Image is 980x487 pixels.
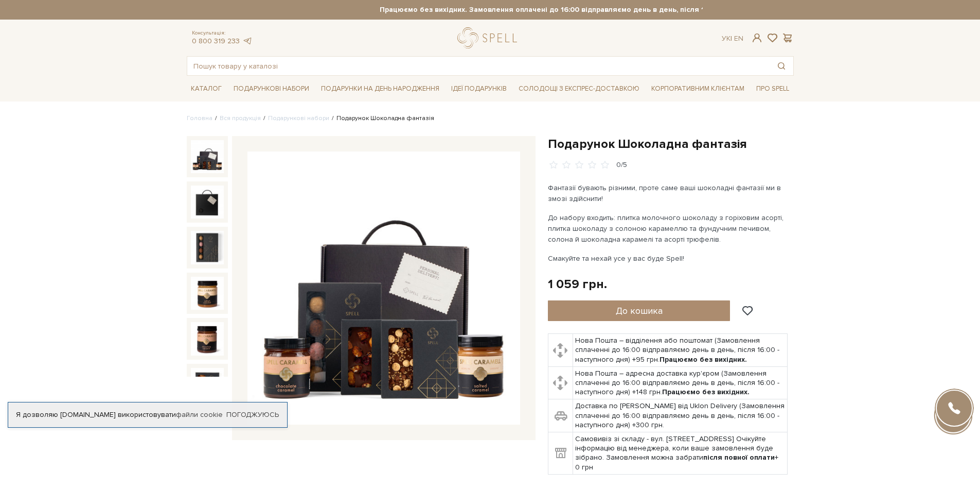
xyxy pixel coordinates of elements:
img: Подарунок Шоколадна фантазія [191,368,224,401]
td: Доставка по [PERSON_NAME] від Uklon Delivery (Замовлення сплаченні до 16:00 відправляємо день в д... [573,399,788,432]
div: Я дозволяю [DOMAIN_NAME] використовувати [8,410,287,419]
div: Ук [722,34,743,43]
b: Працюємо без вихідних. [662,388,750,396]
a: Головна [187,114,212,122]
span: Ідеї подарунків [447,81,511,97]
span: Подарунки на День народження [317,81,443,97]
p: Фантазії бувають різними, проте саме ваші шоколадні фантазії ми в змозі здійснити! [548,182,789,204]
h1: Подарунок Шоколадна фантазія [548,136,794,152]
td: Самовивіз зі складу - вул. [STREET_ADDRESS] Очікуйте інформацію від менеджера, коли ваше замовлен... [573,432,788,475]
img: Подарунок Шоколадна фантазія [191,277,224,310]
input: Пошук товару у каталозі [187,57,770,75]
span: Консультація: [192,30,253,37]
td: Нова Пошта – відділення або поштомат (Замовлення сплаченні до 16:00 відправляємо день в день, піс... [573,334,788,367]
div: 1 059 грн. [548,276,607,292]
div: 0/5 [616,160,627,170]
a: Вся продукція [220,114,261,122]
strong: Працюємо без вихідних. Замовлення оплачені до 16:00 відправляємо день в день, після 16:00 - насту... [278,5,885,14]
li: Подарунок Шоколадна фантазія [329,114,434,123]
p: Смакуйте та нехай усе у вас буде Spell! [548,253,789,264]
a: Корпоративним клієнтам [647,80,749,97]
img: Подарунок Шоколадна фантазія [247,152,520,425]
td: Нова Пошта – адресна доставка кур'єром (Замовлення сплаченні до 16:00 відправляємо день в день, п... [573,366,788,399]
button: Пошук товару у каталозі [770,57,793,75]
b: після повної оплати [703,453,775,462]
span: Каталог [187,81,226,97]
a: 0 800 319 233 [192,37,240,45]
span: Про Spell [752,81,793,97]
a: telegram [242,37,253,45]
a: Подарункові набори [268,114,329,122]
p: До набору входить: плитка молочного шоколаду з горіховим асорті, плитка шоколаду з солоною караме... [548,212,789,245]
span: | [730,34,732,43]
span: До кошика [616,305,663,316]
a: logo [457,27,522,48]
span: Подарункові набори [229,81,313,97]
a: Погоджуюсь [226,410,279,419]
img: Подарунок Шоколадна фантазія [191,186,224,219]
button: До кошика [548,300,730,321]
b: Працюємо без вихідних. [660,355,747,364]
img: Подарунок Шоколадна фантазія [191,322,224,355]
a: Солодощі з експрес-доставкою [514,80,644,97]
img: Подарунок Шоколадна фантазія [191,140,224,173]
img: Подарунок Шоколадна фантазія [191,231,224,264]
a: En [734,34,743,43]
a: файли cookie [176,410,223,419]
